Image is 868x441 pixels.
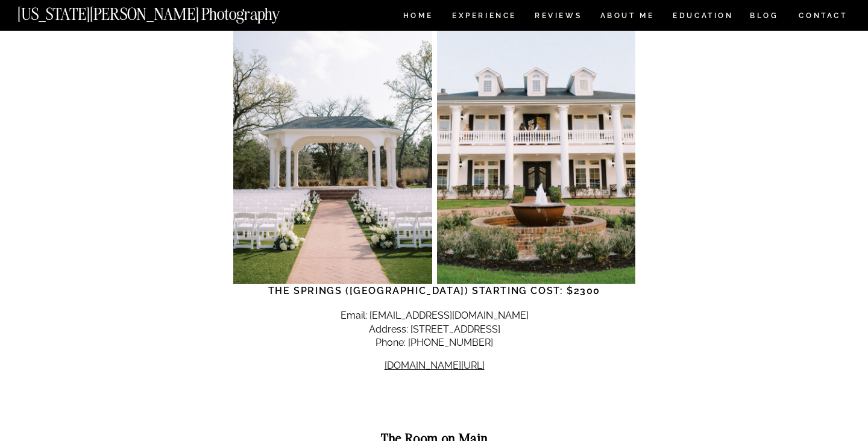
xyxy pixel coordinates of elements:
[233,309,635,349] p: Email: [EMAIL_ADDRESS][DOMAIN_NAME] Address: [STREET_ADDRESS] Phone: [PHONE_NUMBER]
[17,6,320,16] a: [US_STATE][PERSON_NAME] Photography
[535,12,580,22] a: REVIEWS
[798,9,848,22] a: CONTACT
[268,285,600,296] strong: The Springs ([GEOGRAPHIC_DATA]) Starting Cost: $2300
[401,12,435,22] a: HOME
[385,360,485,371] a: [DOMAIN_NAME][URL]
[750,12,779,22] a: BLOG
[600,12,655,22] a: ABOUT ME
[671,12,735,22] a: EDUCATION
[452,12,515,22] a: Experience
